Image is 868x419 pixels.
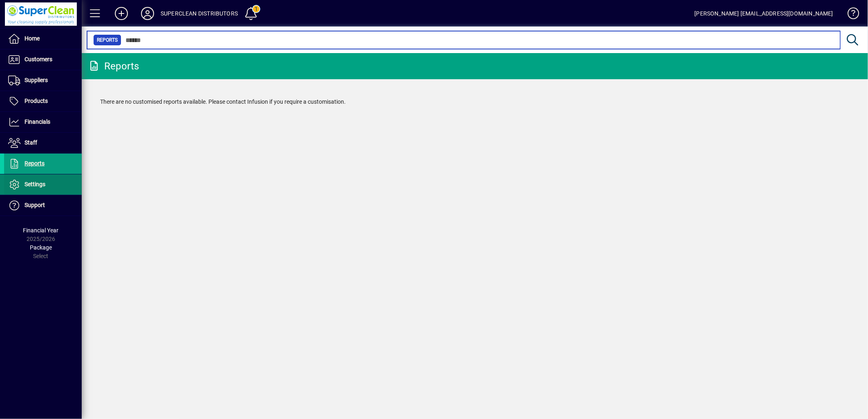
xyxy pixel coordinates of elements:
div: [PERSON_NAME] [EMAIL_ADDRESS][DOMAIN_NAME] [695,7,833,20]
span: Reports [25,160,45,167]
span: Financial Year [23,227,59,234]
div: Reports [88,60,139,73]
a: Financials [4,112,82,132]
a: Customers [4,49,82,70]
span: Customers [25,56,52,62]
a: Home [4,29,82,49]
div: SUPERCLEAN DISTRIBUTORS [161,7,238,20]
a: Staff [4,133,82,153]
span: Reports [97,36,118,44]
span: Suppliers [25,77,48,83]
span: Settings [25,181,45,187]
button: Add [108,6,134,21]
a: Support [4,195,82,216]
span: Staff [25,139,37,146]
a: Knowledge Base [841,2,858,28]
span: Products [25,98,48,104]
span: Package [30,244,52,251]
div: There are no customised reports available. Please contact Infusion if you require a customisation. [92,89,858,114]
span: Home [25,35,40,42]
a: Products [4,91,82,111]
span: Support [25,202,45,208]
a: Suppliers [4,70,82,91]
span: Financials [25,118,50,125]
button: Profile [134,6,161,21]
a: Settings [4,174,82,195]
